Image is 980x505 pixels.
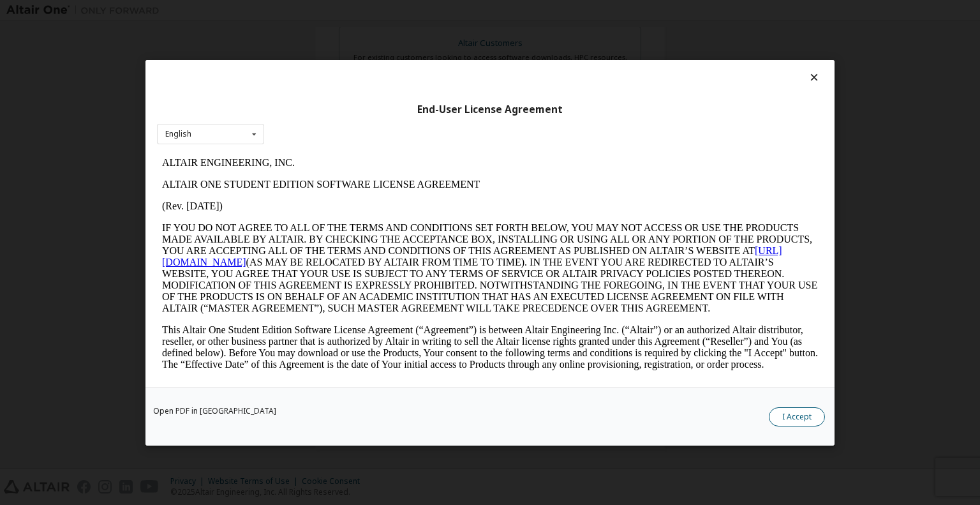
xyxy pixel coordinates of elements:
p: ALTAIR ENGINEERING, INC. [5,5,661,17]
p: (Rev. [DATE]) [5,49,661,60]
div: End-User License Agreement [157,103,823,116]
a: Open PDF in [GEOGRAPHIC_DATA] [153,407,276,414]
button: I Accept [769,407,825,426]
a: [URL][DOMAIN_NAME] [5,93,625,116]
p: ALTAIR ONE STUDENT EDITION SOFTWARE LICENSE AGREEMENT [5,27,661,38]
p: This Altair One Student Edition Software License Agreement (“Agreement”) is between Altair Engine... [5,172,661,218]
div: English [165,130,191,138]
p: IF YOU DO NOT AGREE TO ALL OF THE TERMS AND CONDITIONS SET FORTH BELOW, YOU MAY NOT ACCESS OR USE... [5,70,661,162]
